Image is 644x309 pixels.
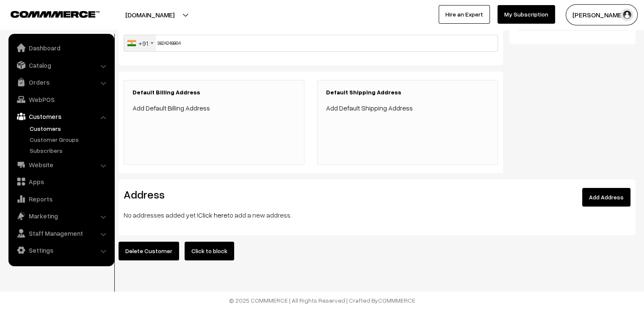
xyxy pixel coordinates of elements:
a: Customer Groups [28,135,111,144]
button: Delete Customer [119,242,179,260]
button: [PERSON_NAME] C [566,4,638,25]
img: COMMMERCE [11,11,100,17]
a: Add Address [582,188,630,207]
a: Catalog [11,58,111,73]
a: Add Default Shipping Address [326,104,413,112]
a: Hire an Expert [439,5,490,24]
img: user [621,8,633,21]
a: Dashboard [11,40,111,55]
a: Staff Management [11,226,111,241]
a: My Subscription [498,5,555,24]
a: COMMMERCE [378,297,415,304]
a: Reports [11,191,111,207]
a: Subscribers [28,146,111,155]
a: Marketing [11,208,111,223]
div: +91 [138,38,148,48]
a: WebPOS [11,92,111,107]
h2: Address [124,188,414,201]
a: Apps [11,174,111,189]
button: [DOMAIN_NAME] [96,4,204,25]
a: Website [11,157,111,172]
input: Phone Number [124,35,498,52]
a: Orders [11,74,111,90]
p: No addresses added yet ! to add a new address. [124,210,630,220]
a: Add Default Billing Address [133,104,210,112]
div: India (भारत): +91 [124,35,156,51]
a: Customers [11,109,111,124]
button: Click to block [185,242,234,260]
a: COMMMERCE [11,8,85,19]
a: Customers [28,124,111,133]
h3: Default Billing Address [133,89,296,96]
a: Settings [11,243,111,258]
a: Click here [198,211,227,219]
h3: Default Shipping Address [326,89,489,96]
